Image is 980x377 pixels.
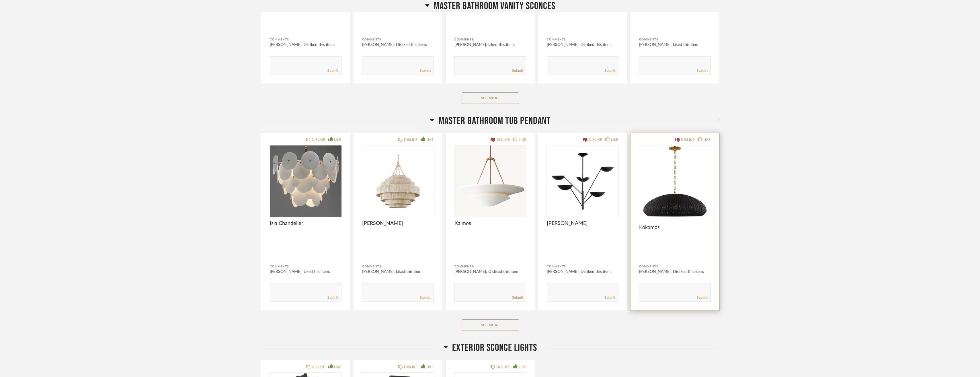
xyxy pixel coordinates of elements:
a: Submit [697,68,708,73]
div: [PERSON_NAME]: Liked this item. [454,42,526,48]
span: [PERSON_NAME] [362,220,434,227]
div: Comments: [454,264,526,269]
div: [PERSON_NAME]: Disliked this item. [362,42,434,48]
div: Comments: [270,37,341,42]
a: Submit [420,295,431,300]
div: [PERSON_NAME]: Disliked this item. [547,42,618,48]
img: undefined [362,145,434,217]
a: Submit [604,295,615,300]
img: undefined [270,145,341,217]
div: DISLIKE [496,364,510,370]
div: LIKE [519,364,526,370]
div: [PERSON_NAME]: Liked this item. [639,42,711,48]
div: LIKE [426,364,434,370]
div: Comments: [362,37,434,42]
div: 0 [639,145,711,217]
a: Submit [327,68,338,73]
img: undefined [547,145,618,217]
div: [PERSON_NAME]: Disliked this item. [547,269,618,275]
img: undefined [454,145,526,217]
div: Comments: [454,37,526,42]
div: Comments: [362,264,434,269]
div: Comments: [639,37,711,42]
div: Comments: [547,264,618,269]
a: Submit [604,68,615,73]
div: [PERSON_NAME]: Liked this item. [362,269,434,275]
span: Master Bathroom Tub Pendant [439,115,550,127]
div: LIKE [611,137,618,143]
div: DISLIKE [312,364,325,370]
a: Submit [697,295,708,300]
div: [PERSON_NAME]: Liked this item. [270,269,341,275]
div: LIKE [519,137,526,143]
span: Kokomos [639,224,711,231]
div: DISLIKE [404,364,417,370]
div: DISLIKE [312,137,325,143]
span: Kalmos [454,220,526,227]
div: Comments: [547,37,618,42]
div: LIKE [426,137,434,143]
div: LIKE [703,137,711,143]
button: See More [462,319,519,331]
div: LIKE [334,137,341,143]
span: Isla Chandelier [270,220,341,227]
div: DISLIKE [496,137,510,143]
div: Comments: [639,264,711,269]
div: [PERSON_NAME]: Disliked this item. [454,269,526,275]
div: DISLIKE [404,137,417,143]
div: [PERSON_NAME]: Disliked this item. [270,42,341,48]
button: See More [462,92,519,104]
a: Submit [512,295,523,300]
div: [PERSON_NAME]: Disliked this item. [639,269,711,275]
span: Exterior Sconce Lights [452,342,537,354]
a: Submit [420,68,431,73]
a: Submit [512,68,523,73]
div: LIKE [334,364,341,370]
img: undefined [639,145,711,217]
a: Submit [327,295,338,300]
span: [PERSON_NAME] [547,220,618,227]
div: DISLIKE [589,137,602,143]
div: DISLIKE [681,137,694,143]
div: Comments: [270,264,341,269]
